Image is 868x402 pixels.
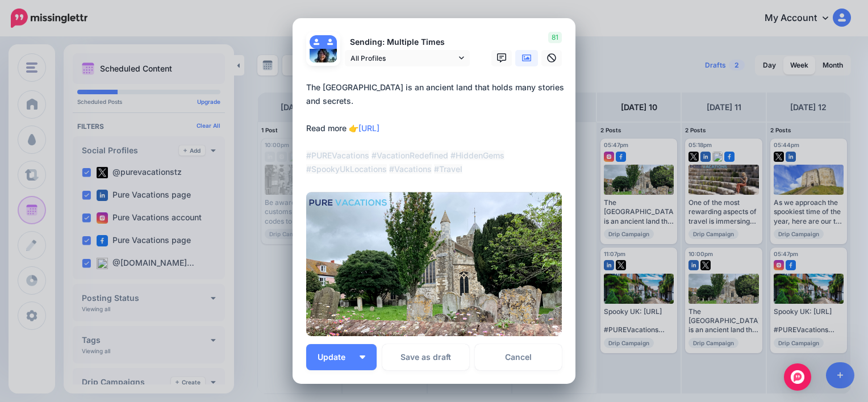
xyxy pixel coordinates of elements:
[306,344,377,370] button: Update
[360,355,365,359] img: arrow-down-white.png
[548,32,562,43] span: 81
[323,35,337,49] img: user_default_image.png
[784,363,811,391] div: Open Intercom Messenger
[345,50,470,66] a: All Profiles
[306,81,567,176] div: The [GEOGRAPHIC_DATA] is an ancient land that holds many stories and secrets. Read more 👉
[310,35,323,49] img: user_default_image.png
[306,192,562,336] img: 73KG08PP9YYSLZGKEM8DLPE88PMBGVW7.png
[318,353,354,361] span: Update
[345,36,470,49] p: Sending: Multiple Times
[382,344,469,370] button: Save as draft
[310,49,337,76] img: 356244968_765863905540946_8296864197697887828_n-bsa149533.jpg
[475,344,562,370] a: Cancel
[350,52,456,64] span: All Profiles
